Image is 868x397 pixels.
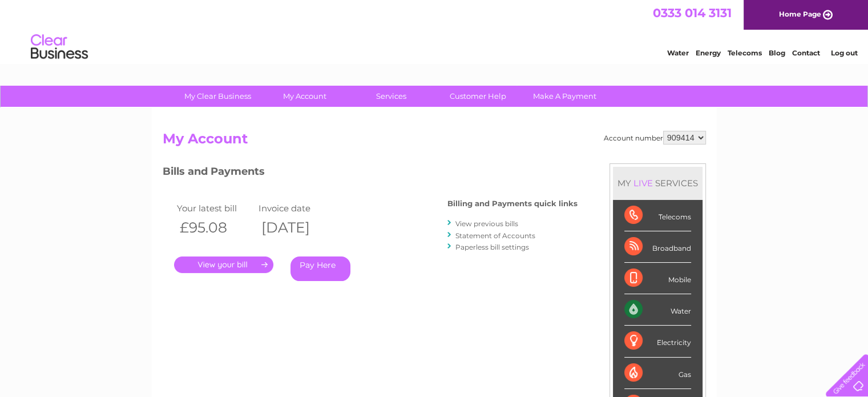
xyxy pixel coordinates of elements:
a: My Account [257,86,352,107]
td: Invoice date [256,200,338,216]
a: Energy [696,49,721,57]
a: My Clear Business [171,86,265,107]
div: Account number [604,131,706,145]
div: Clear Business is a trading name of Verastar Limited (registered in [GEOGRAPHIC_DATA] No. 3667643... [165,6,704,55]
a: View previous bills [455,219,518,228]
h2: My Account [163,131,706,153]
th: [DATE] [256,216,338,239]
a: 0333 014 3131 [653,6,732,20]
a: . [174,256,273,273]
div: Water [624,294,691,326]
div: Gas [624,358,691,389]
a: Services [344,86,438,107]
h4: Billing and Payments quick links [447,199,578,208]
td: Your latest bill [174,200,256,216]
div: MY SERVICES [613,167,703,199]
h3: Bills and Payments [163,163,578,183]
a: Telecoms [728,49,762,57]
div: Broadband [624,231,691,263]
a: Pay Here [290,256,350,281]
a: Log out [830,49,857,57]
a: Contact [792,49,820,57]
a: Paperless bill settings [455,243,529,251]
a: Statement of Accounts [455,231,535,240]
div: Telecoms [624,200,691,231]
a: Blog [769,49,785,57]
a: Make A Payment [518,86,612,107]
div: LIVE [631,178,655,189]
th: £95.08 [174,216,256,239]
img: logo.png [30,30,88,65]
a: Water [667,49,689,57]
a: Customer Help [431,86,525,107]
div: Electricity [624,326,691,357]
div: Mobile [624,263,691,294]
